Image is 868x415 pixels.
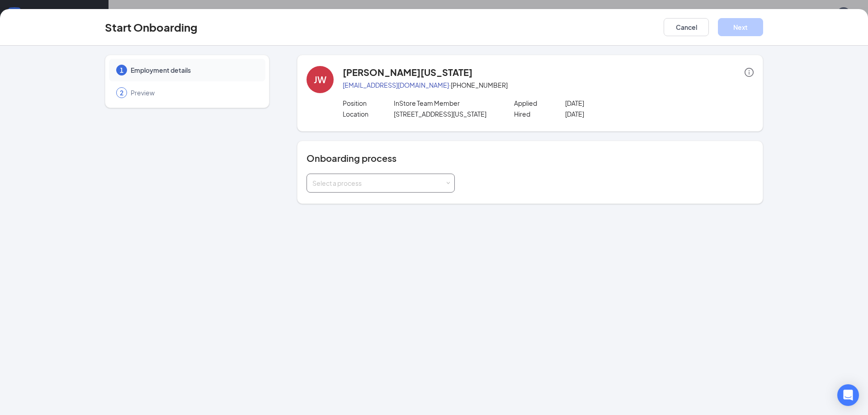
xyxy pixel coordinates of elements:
p: InStore Team Member [394,99,496,108]
button: Next [718,18,763,36]
span: 2 [120,88,123,97]
h4: [PERSON_NAME][US_STATE] [343,66,472,79]
p: [DATE] [565,99,668,108]
h3: Start Onboarding [105,19,198,35]
p: Hired [514,109,566,118]
div: JW [314,73,326,86]
h4: Onboarding process [307,152,754,165]
p: Location [343,109,394,118]
div: Select a process [312,179,445,188]
span: info-circle [745,68,754,77]
a: [EMAIL_ADDRESS][DOMAIN_NAME] [343,81,449,89]
span: 1 [120,66,123,75]
p: Applied [514,99,566,108]
div: Open Intercom Messenger [837,384,859,406]
p: [STREET_ADDRESS][US_STATE] [394,109,496,118]
p: Position [343,99,394,108]
span: Employment details [131,66,256,75]
button: Cancel [664,18,709,36]
p: [DATE] [565,109,668,118]
p: · [PHONE_NUMBER] [343,80,754,90]
span: Preview [131,88,256,97]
